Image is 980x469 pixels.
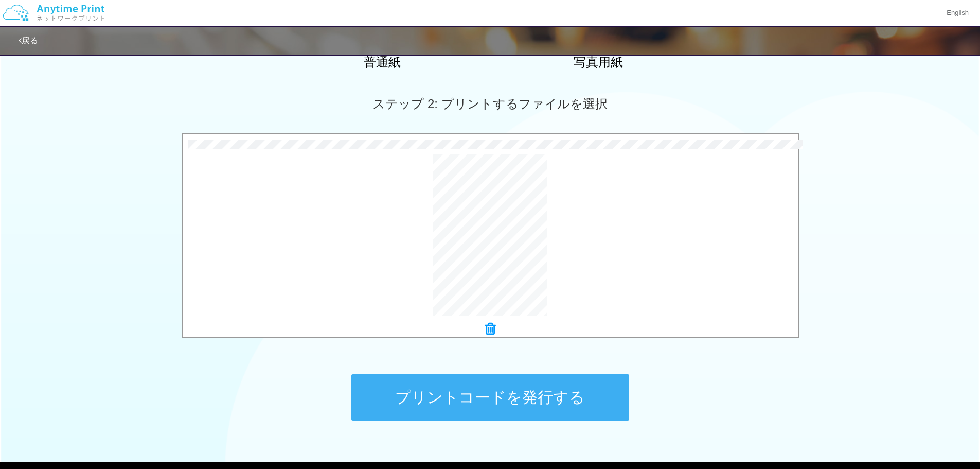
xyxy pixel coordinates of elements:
h2: 写真用紙 [508,56,688,69]
a: 戻る [19,36,38,45]
button: プリントコードを発行する [351,374,629,421]
h2: 普通紙 [292,56,472,69]
span: ステップ 2: プリントするファイルを選択 [372,97,607,111]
